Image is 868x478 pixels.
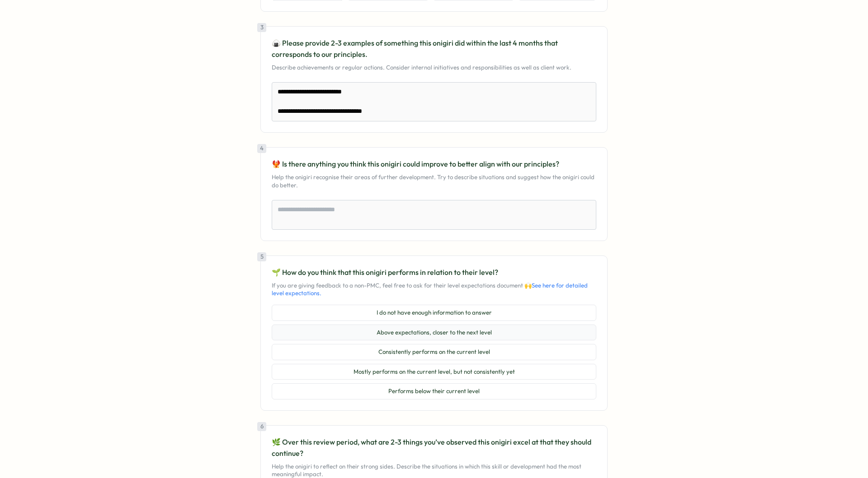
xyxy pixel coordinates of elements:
[272,325,596,341] button: Above expectations, closer to the next level
[272,305,596,321] button: I do not have enough information to answer
[272,267,596,278] p: 🌱 How do you think that this onigiri performs in relation to their level?
[257,252,266,261] div: 5
[272,64,596,72] p: Describe achievements or regular actions. Consider internal initiatives and responsibilities as w...
[272,282,588,297] a: See here for detailed level expectations.
[272,173,596,189] p: Help the onigiri recognise their areas of further development. Try to describe situations and sug...
[272,158,596,170] p: 🐦‍🔥 Is there anything you think this onigiri could improve to better align with our principles?
[272,364,596,380] button: Mostly performs on the current level, but not consistently yet
[272,282,596,297] p: If you are giving feedback to a non-PMC, feel free to ask for their level expectations document 🙌
[272,383,596,399] button: Performs below their current level
[257,422,266,431] div: 6
[272,436,596,459] p: 🌿 Over this review period, what are 2-3 things you’ve observed this onigiri excel at that they sh...
[272,37,596,60] p: 🍙 Please provide 2-3 examples of something this onigiri did within the last 4 months that corresp...
[257,23,266,32] div: 3
[272,344,596,360] button: Consistently performs on the current level
[257,144,266,153] div: 4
